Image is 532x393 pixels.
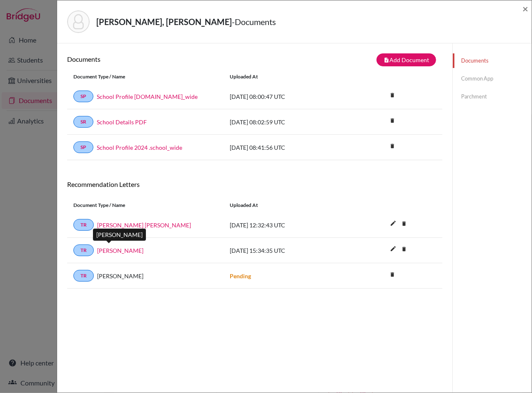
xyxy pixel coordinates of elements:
[223,143,349,152] div: [DATE] 08:41:56 UTC
[453,53,532,68] a: Documents
[223,118,349,126] div: [DATE] 08:02:59 UTC
[386,217,400,230] i: edit
[73,219,94,231] a: TR
[376,53,436,66] button: note_addAdd Document
[232,17,276,27] span: - Documents
[384,57,389,63] i: note_add
[97,92,198,101] a: School Profile [DOMAIN_NAME]_wide
[386,242,400,255] i: edit
[230,222,285,229] span: [DATE] 12:32:43 UTC
[453,71,532,86] a: Common App
[97,143,182,152] a: School Profile 2024 .school_wide
[223,202,349,209] div: Uploaded at
[386,140,399,152] i: delete
[398,243,410,255] i: delete
[67,73,223,81] div: Document Type / Name
[398,244,410,255] a: delete
[73,116,93,128] a: SR
[97,118,147,126] a: School Details PDF
[386,218,400,230] button: edit
[386,116,399,127] a: delete
[386,114,399,127] i: delete
[97,272,143,280] span: [PERSON_NAME]
[386,243,400,256] button: edit
[453,89,532,104] a: Parchment
[97,246,143,255] a: [PERSON_NAME]
[230,247,285,254] span: [DATE] 15:34:35 UTC
[223,92,349,101] div: [DATE] 08:00:47 UTC
[522,4,528,14] button: Close
[73,91,93,102] a: SP
[398,217,410,230] i: delete
[73,141,93,153] a: SP
[223,73,349,81] div: Uploaded at
[97,221,191,229] a: [PERSON_NAME] [PERSON_NAME]
[67,180,442,188] h6: Recommendation Letters
[386,89,399,101] i: delete
[522,3,528,15] span: ×
[96,17,232,27] strong: [PERSON_NAME], [PERSON_NAME]
[398,219,410,230] a: delete
[386,268,399,281] i: delete
[67,55,255,63] h6: Documents
[67,202,223,209] div: Document Type / Name
[386,270,399,281] a: delete
[230,272,251,280] strong: Pending
[73,270,94,282] a: TR
[93,229,146,241] div: [PERSON_NAME]
[386,141,399,152] a: delete
[386,90,399,101] a: delete
[73,244,94,256] a: TR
